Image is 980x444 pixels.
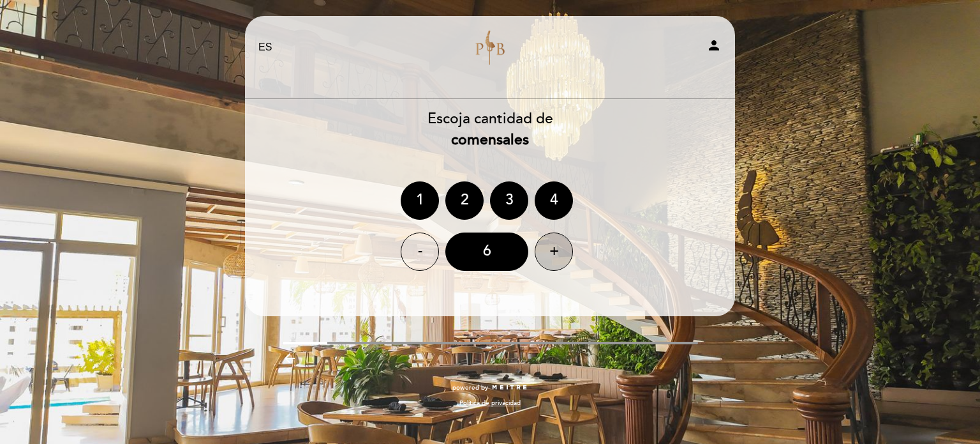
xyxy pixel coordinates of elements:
button: person [706,38,722,57]
div: Escoja cantidad de [244,109,736,151]
i: arrow_backward [282,351,297,366]
img: MEITRE [491,385,528,391]
a: powered by [452,383,528,392]
div: 2 [445,181,484,220]
a: [GEOGRAPHIC_DATA] [410,30,570,65]
div: 6 [445,233,528,271]
b: comensales [451,131,529,149]
i: person [706,38,722,53]
div: 1 [401,181,439,220]
div: 3 [490,181,528,220]
div: + [535,233,573,271]
a: Política de privacidad [459,399,521,408]
div: - [401,233,439,271]
span: powered by [452,383,488,392]
div: 4 [535,181,573,220]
